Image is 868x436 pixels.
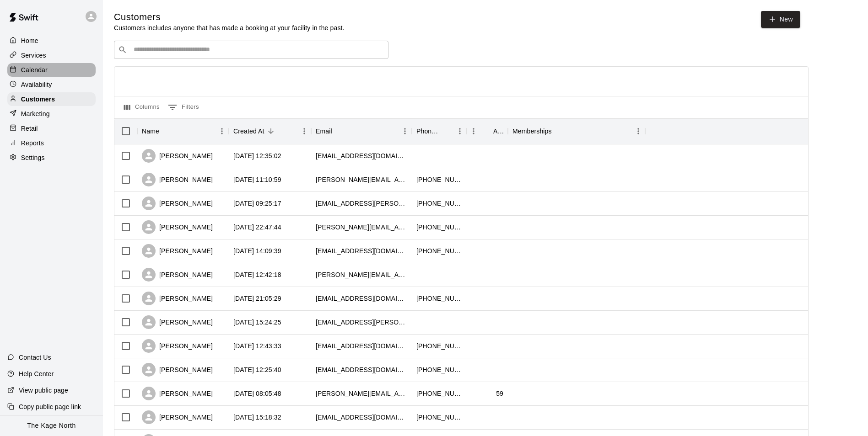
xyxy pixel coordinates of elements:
div: +31645372132 [416,199,462,208]
div: [PERSON_NAME] [142,268,213,282]
p: Calendar [21,65,48,74]
div: Created At [233,118,264,144]
div: 2025-08-13 14:09:39 [233,246,281,255]
button: Menu [398,124,412,138]
div: paige.arseneau@live.ca [316,175,407,184]
div: [PERSON_NAME] [142,410,213,424]
div: rongreensales@live.ca [316,294,407,303]
p: Availability [21,80,52,89]
div: +17058288715 [416,246,462,255]
div: claire.courbetosborne@gmail.com [316,413,407,422]
div: +17053313449 [416,341,462,351]
p: Retail [21,124,38,133]
div: [PERSON_NAME] [142,387,213,400]
a: Calendar [7,63,96,77]
button: Show filters [166,100,201,115]
div: Age [467,118,508,144]
div: [PERSON_NAME] [142,197,213,210]
div: 2025-08-12 21:05:29 [233,294,281,303]
button: Select columns [122,100,162,115]
div: brooke.lynn89@hotmail.com [316,246,407,255]
div: 2025-08-14 09:25:17 [233,199,281,208]
div: Age [493,118,503,144]
button: Menu [297,124,311,138]
div: [PERSON_NAME] [142,220,213,234]
h5: Customers [114,11,345,23]
div: 2025-08-13 12:42:18 [233,270,281,279]
div: 2025-08-14 11:10:59 [233,175,281,184]
div: +17053238992 [416,294,462,303]
p: Marketing [21,109,50,118]
div: [PERSON_NAME] [142,173,213,186]
p: Reports [21,138,44,148]
div: 2025-08-14 12:35:02 [233,151,281,160]
button: Menu [215,124,229,138]
div: t_doret@live.ca [316,365,407,374]
div: 2025-08-12 12:25:40 [233,365,281,374]
div: +17052410665 [416,175,462,184]
a: Services [7,48,96,62]
div: Created At [229,118,311,144]
a: Availability [7,78,96,91]
button: Sort [159,125,172,138]
a: Home [7,34,96,48]
div: mike_o@sympatico.ca [316,389,407,398]
div: gloria.baccipuhl@yahoo.ca [316,223,407,232]
div: Search customers by name or email [114,41,388,59]
a: New [761,11,800,28]
div: Phone Number [416,118,440,144]
button: Menu [453,124,467,138]
div: Memberships [512,118,552,144]
div: john@dealerreserve.com [316,270,407,279]
button: Sort [264,125,277,138]
button: Sort [552,125,565,138]
p: Customers [21,95,55,104]
p: Customers includes anyone that has made a booking at your facility in the past. [114,23,345,32]
button: Sort [480,125,493,138]
div: +14167065168 [416,223,462,232]
p: Help Center [19,369,54,378]
div: [PERSON_NAME] [142,363,213,377]
p: Contact Us [19,353,51,362]
button: Menu [631,124,645,138]
div: ryanemcgonigle@gmail.com [316,151,407,160]
div: 59 [496,389,503,398]
div: b_krieger@rogers.com [316,318,407,327]
div: +14169030136 [416,413,462,422]
div: 2025-08-12 15:24:25 [233,318,281,327]
p: Home [21,36,38,45]
p: Settings [21,153,45,162]
div: Name [137,118,229,144]
div: Email [311,118,412,144]
div: 2025-08-12 12:43:33 [233,341,281,351]
a: Marketing [7,107,96,121]
p: The Kage North [27,421,76,431]
div: l_close@yahoo.com [316,341,407,351]
div: [PERSON_NAME] [142,315,213,329]
button: Menu [467,124,480,138]
p: Services [21,51,46,60]
a: Customers [7,92,96,106]
div: Email [316,118,332,144]
div: [PERSON_NAME] [142,244,213,258]
button: Sort [440,125,453,138]
button: Sort [332,125,345,138]
div: 2025-06-20 08:05:48 [233,389,281,398]
div: lb.peters@gmail.com [316,199,407,208]
div: [PERSON_NAME] [142,149,213,163]
p: Copy public page link [19,402,81,411]
div: [PERSON_NAME] [142,292,213,305]
a: Retail [7,122,96,135]
p: View public page [19,386,68,395]
div: Reports [7,136,96,150]
a: Settings [7,151,96,165]
div: 2025-08-13 22:47:44 [233,223,281,232]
